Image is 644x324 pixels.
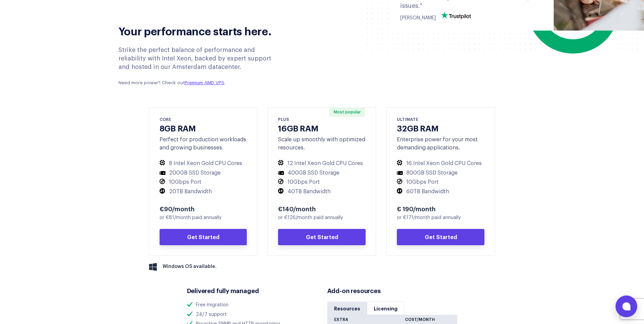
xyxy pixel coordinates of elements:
[397,136,484,152] div: Enterprise power for your most demanding applications.
[187,311,317,318] li: 24/7 support
[278,204,366,213] div: €140/month
[160,188,247,195] li: 20TB Bandwidth
[118,80,282,86] p: Need more power? Check out .
[397,123,484,133] h3: 32GB RAM
[118,24,282,37] h2: Your performance starts here.
[160,160,247,167] li: 8 Intel Xeon Gold CPU Cores
[163,263,217,270] span: Windows OS available.
[160,214,247,221] div: or €81/month paid annually
[160,116,247,122] div: CORE
[400,16,436,20] span: [PERSON_NAME]
[160,136,247,152] div: Perfect for production workloads and growing businesses.
[118,46,282,87] div: Strike the perfect balance of performance and reliability with Intel Xeon, backed by expert suppo...
[615,295,637,317] button: Open chat window
[327,302,367,315] a: Resources
[278,116,366,122] div: PLUS
[330,107,365,117] span: Most popular
[185,80,224,85] a: Premium AMD VPS
[160,169,247,177] li: 200GB SSD Storage
[367,302,404,315] a: Licensing
[397,169,484,177] li: 800GB SSD Storage
[278,169,366,177] li: 400GB SSD Storage
[160,229,247,245] a: Get Started
[278,179,366,186] li: 10Gbps Port
[278,214,366,221] div: or €126/month paid annually
[187,286,317,295] h3: Delivered fully managed
[187,302,317,309] li: Free migration
[278,229,366,245] a: Get Started
[397,188,484,195] li: 60TB Bandwidth
[397,179,484,186] li: 10Gbps Port
[397,160,484,167] li: 16 Intel Xeon Gold CPU Cores
[278,136,366,152] div: Scale up smoothly with optimized resources.
[160,204,247,213] div: €90/month
[278,160,366,167] li: 12 Intel Xeon Gold CPU Cores
[278,188,366,195] li: 40TB Bandwidth
[327,286,457,295] h3: Add-on resources
[397,214,484,221] div: or €171/month paid annually
[397,116,484,122] div: ULTIMATE
[397,229,484,245] a: Get Started
[278,123,366,133] h3: 16GB RAM
[160,179,247,186] li: 10Gbps Port
[397,204,484,213] div: € 190/month
[160,123,247,133] h3: 8GB RAM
